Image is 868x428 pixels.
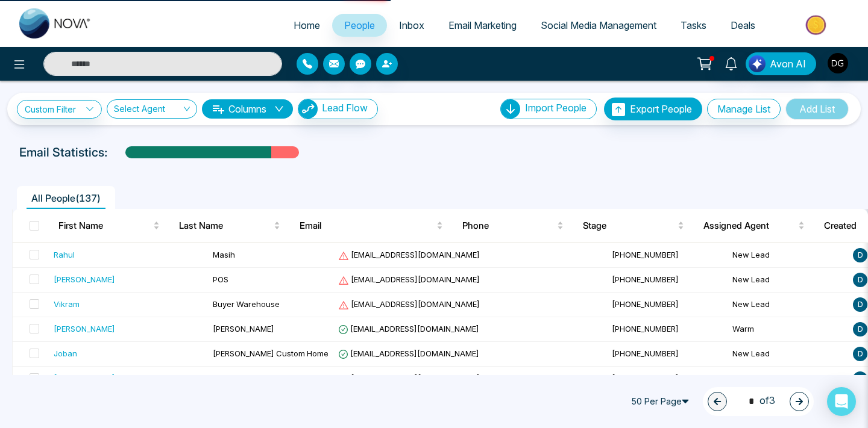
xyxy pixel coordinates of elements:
[741,393,775,409] span: of 3
[293,99,378,119] a: Lead FlowLead Flow
[728,367,848,391] td: New Lead
[338,250,480,259] span: [EMAIL_ADDRESS][DOMAIN_NAME]
[179,219,271,233] span: Last Name
[453,209,573,243] th: Phone
[322,102,368,114] span: Lead Flow
[213,274,228,284] span: POS
[54,323,115,335] div: [PERSON_NAME]
[169,209,290,243] th: Last Name
[827,387,856,416] div: Open Intercom Messenger
[338,324,479,333] span: [EMAIL_ADDRESS][DOMAIN_NAME]
[681,19,706,31] span: Tasks
[338,349,479,358] span: [EMAIL_ADDRESS][DOMAIN_NAME]
[853,371,867,386] span: D
[749,55,766,72] img: Lead Flow
[604,98,702,120] button: Export People
[213,250,235,259] span: Masih
[612,250,679,259] span: [PHONE_NUMBER]
[853,273,867,287] span: D
[436,14,529,37] a: Email Marketing
[298,99,378,119] button: Lead Flow
[338,373,480,383] span: [EMAIL_ADDRESS][DOMAIN_NAME]
[58,219,151,233] span: First Name
[54,372,115,384] div: [PERSON_NAME]
[213,324,274,333] span: [PERSON_NAME]
[529,14,668,37] a: Social Media Management
[202,99,293,119] button: Columnsdown
[773,11,861,39] img: Market-place.gif
[746,52,816,75] button: Avon AI
[274,104,284,114] span: down
[332,14,387,37] a: People
[525,102,587,114] span: Import People
[731,19,755,31] span: Deals
[344,19,375,31] span: People
[770,57,806,71] span: Avon AI
[290,209,453,243] th: Email
[541,19,656,31] span: Social Media Management
[294,19,320,31] span: Home
[703,219,796,233] span: Assigned Agent
[828,53,848,73] img: User Avatar
[668,14,719,37] a: Tasks
[338,274,480,284] span: [EMAIL_ADDRESS][DOMAIN_NAME]
[583,219,675,233] span: Stage
[213,299,280,309] span: Buyer Warehouse
[728,243,848,268] td: New Lead
[54,273,115,285] div: [PERSON_NAME]
[54,347,77,359] div: Joban
[54,298,80,310] div: Vikram
[19,8,92,39] img: Nova CRM Logo
[399,19,424,31] span: Inbox
[728,268,848,293] td: New Lead
[338,299,480,309] span: [EMAIL_ADDRESS][DOMAIN_NAME]
[448,19,517,31] span: Email Marketing
[281,14,332,37] a: Home
[387,14,436,37] a: Inbox
[462,219,555,233] span: Phone
[853,297,867,312] span: D
[853,322,867,337] span: D
[49,209,169,243] th: First Name
[19,143,107,161] p: Email Statistics:
[17,100,102,119] a: Custom Filter
[612,373,679,383] span: [PHONE_NUMBER]
[573,209,694,243] th: Stage
[213,349,329,358] span: [PERSON_NAME] Custom Home
[612,299,679,309] span: [PHONE_NUMBER]
[853,347,867,361] span: D
[27,192,105,204] span: All People ( 137 )
[300,219,434,233] span: Email
[213,373,234,383] span: Buyer
[612,324,679,333] span: [PHONE_NUMBER]
[719,14,767,37] a: Deals
[612,274,679,284] span: [PHONE_NUMBER]
[298,99,318,119] img: Lead Flow
[626,392,698,411] span: 50 Per Page
[694,209,814,243] th: Assigned Agent
[853,248,867,262] span: D
[728,342,848,367] td: New Lead
[630,103,692,115] span: Export People
[612,349,679,358] span: [PHONE_NUMBER]
[728,293,848,317] td: New Lead
[707,99,781,119] button: Manage List
[54,249,75,261] div: Rahul
[728,317,848,342] td: Warm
